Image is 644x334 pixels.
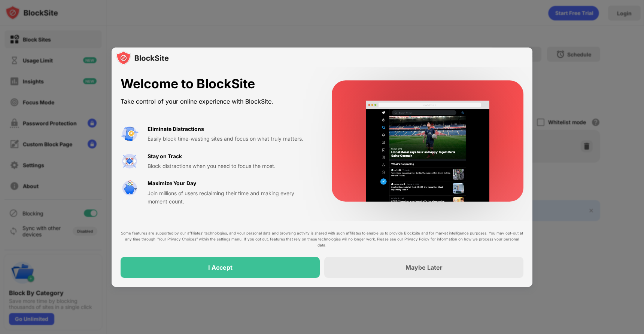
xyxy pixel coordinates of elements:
[404,237,429,241] a: Privacy Policy
[208,264,233,271] div: I Accept
[121,230,523,248] div: Some features are supported by our affiliates’ technologies, and your personal data and browsing ...
[121,125,139,143] img: value-avoid-distractions.svg
[121,179,139,197] img: value-safe-time.svg
[121,96,314,107] div: Take control of your online experience with BlockSite.
[148,162,314,170] div: Block distractions when you need to focus the most.
[405,264,443,271] div: Maybe Later
[121,76,314,92] div: Welcome to BlockSite
[148,152,182,160] div: Stay on Track
[148,179,196,187] div: Maximize Your Day
[148,189,314,206] div: Join millions of users reclaiming their time and making every moment count.
[148,125,204,133] div: Eliminate Distractions
[116,50,169,65] img: logo-blocksite.svg
[121,152,139,170] img: value-focus.svg
[148,135,314,143] div: Easily block time-wasting sites and focus on what truly matters.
